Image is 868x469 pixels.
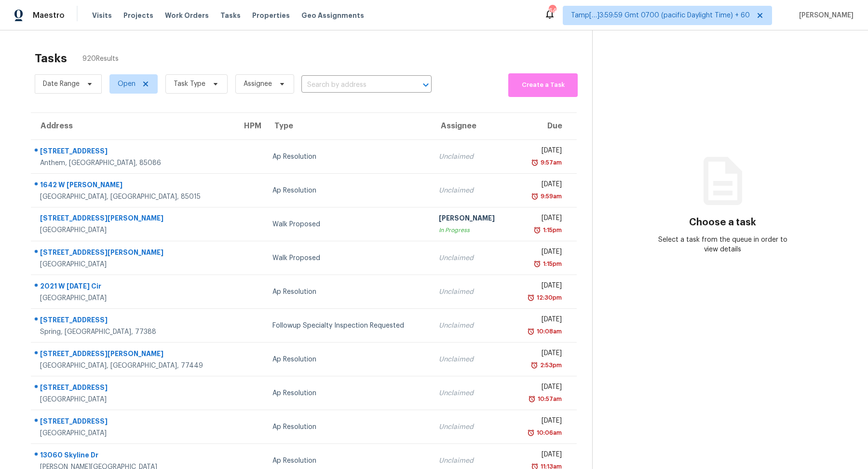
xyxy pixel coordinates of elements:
div: Unclaimed [439,321,504,331]
th: Address [31,113,234,140]
div: 2021 W [DATE] Cir [40,281,227,293]
span: Visits [92,11,112,20]
span: Task Type [174,79,205,89]
div: [STREET_ADDRESS] [40,383,227,395]
div: Unclaimed [439,253,504,263]
div: 1642 W [PERSON_NAME] [40,180,227,192]
div: 643 [549,6,556,15]
div: [STREET_ADDRESS] [40,146,227,158]
div: Ap Resolution [272,422,423,432]
div: [DATE] [519,416,562,428]
div: [GEOGRAPHIC_DATA] [40,395,227,404]
div: Ap Resolution [272,287,423,297]
span: Projects [123,11,153,20]
div: Ap Resolution [272,152,423,162]
button: Open [419,78,433,92]
h2: Tasks [35,54,67,63]
div: [GEOGRAPHIC_DATA] [40,225,227,235]
div: Select a task from the queue in order to view details [658,235,788,254]
div: 9:59am [539,192,562,201]
div: Ap Resolution [272,186,423,195]
th: Type [265,113,431,140]
div: [PERSON_NAME] [439,213,504,225]
div: [GEOGRAPHIC_DATA] [40,260,227,269]
span: [PERSON_NAME] [795,11,854,20]
div: [DATE] [519,348,562,360]
div: Ap Resolution [272,355,423,364]
div: Followup Specialty Inspection Requested [272,321,423,331]
input: Search by address [301,78,405,93]
div: [DATE] [519,450,562,462]
span: Assignee [244,79,272,89]
div: Unclaimed [439,422,504,432]
div: Spring, [GEOGRAPHIC_DATA], 77388 [40,327,227,337]
div: 1:15pm [541,225,562,235]
div: [DATE] [519,213,562,225]
div: [GEOGRAPHIC_DATA] [40,293,227,303]
img: Overdue Alarm Icon [527,327,535,336]
div: 9:57am [539,158,562,167]
img: Overdue Alarm Icon [527,428,535,438]
img: Overdue Alarm Icon [531,192,539,201]
div: Unclaimed [439,355,504,364]
div: [STREET_ADDRESS][PERSON_NAME] [40,213,227,225]
div: [GEOGRAPHIC_DATA], [GEOGRAPHIC_DATA], 77449 [40,361,227,371]
th: HPM [234,113,265,140]
img: Overdue Alarm Icon [530,360,538,370]
img: Overdue Alarm Icon [531,158,539,167]
div: In Progress [439,225,504,235]
div: Walk Proposed [272,220,423,229]
div: Unclaimed [439,186,504,195]
span: Properties [252,11,290,20]
div: Anthem, [GEOGRAPHIC_DATA], 85086 [40,158,227,168]
div: [DATE] [519,179,562,192]
div: Ap Resolution [272,456,423,466]
img: Overdue Alarm Icon [528,394,536,404]
div: [DATE] [519,247,562,259]
div: [DATE] [519,315,562,327]
div: [DATE] [519,281,562,293]
div: [STREET_ADDRESS] [40,315,227,327]
div: [GEOGRAPHIC_DATA] [40,428,227,438]
span: Tamp[…]3:59:59 Gmt 0700 (pacific Daylight Time) + 60 [571,11,750,20]
img: Overdue Alarm Icon [527,293,535,303]
span: 920 Results [82,54,119,64]
div: [GEOGRAPHIC_DATA], [GEOGRAPHIC_DATA], 85015 [40,192,227,202]
div: 10:06am [535,428,562,438]
span: Create a Task [513,80,573,91]
img: Overdue Alarm Icon [533,259,541,269]
div: Unclaimed [439,456,504,466]
th: Assignee [431,113,512,140]
div: Walk Proposed [272,253,423,263]
div: 10:57am [536,394,562,404]
div: 13060 Skyline Dr [40,450,227,462]
span: Geo Assignments [301,11,364,20]
div: Unclaimed [439,152,504,162]
div: 12:30pm [535,293,562,303]
span: Open [118,79,136,89]
div: [DATE] [519,146,562,158]
span: Tasks [220,12,241,19]
div: [STREET_ADDRESS] [40,416,227,428]
span: Maestro [33,11,65,20]
div: Unclaimed [439,388,504,398]
div: [DATE] [519,382,562,394]
div: Ap Resolution [272,388,423,398]
div: [STREET_ADDRESS][PERSON_NAME] [40,349,227,361]
th: Due [512,113,577,140]
div: 2:53pm [538,360,562,370]
div: [STREET_ADDRESS][PERSON_NAME] [40,248,227,260]
img: Overdue Alarm Icon [533,225,541,235]
div: 1:15pm [541,259,562,269]
span: Work Orders [165,11,209,20]
div: 10:08am [535,327,562,336]
button: Create a Task [508,73,578,97]
span: Date Range [43,79,80,89]
h3: Choose a task [689,218,756,227]
div: Unclaimed [439,287,504,297]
